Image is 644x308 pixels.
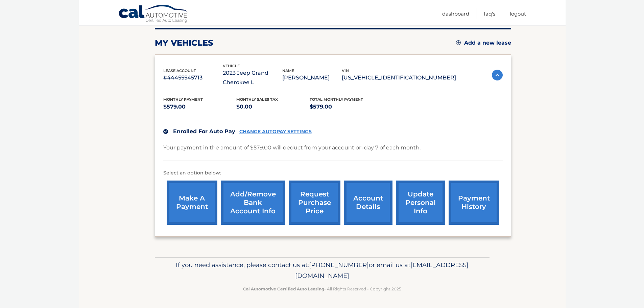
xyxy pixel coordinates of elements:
[223,64,240,68] span: vehicle
[456,40,461,45] img: add.svg
[239,129,312,135] a: CHANGE AUTOPAY SETTINGS
[221,181,285,225] a: Add/Remove bank account info
[167,181,217,225] a: make a payment
[342,68,349,73] span: vin
[236,97,278,102] span: Monthly sales Tax
[163,68,196,73] span: lease account
[344,181,392,225] a: account details
[163,97,203,102] span: Monthly Payment
[163,73,223,82] p: #44455545713
[449,181,499,225] a: payment history
[236,102,310,112] p: $0.00
[243,286,324,291] strong: Cal Automotive Certified Auto Leasing
[456,40,511,46] a: Add a new lease
[510,8,526,19] a: Logout
[492,70,503,80] img: accordion-active.svg
[282,68,294,73] span: name
[155,38,213,48] h2: my vehicles
[163,143,421,152] p: Your payment in the amount of $579.00 will deduct from your account on day 7 of each month.
[289,181,340,225] a: request purchase price
[442,8,469,19] a: Dashboard
[484,8,495,19] a: FAQ's
[282,73,342,82] p: [PERSON_NAME]
[163,169,503,177] p: Select an option below:
[159,285,485,292] p: - All Rights Reserved - Copyright 2025
[118,4,189,24] a: Cal Automotive
[159,260,485,281] p: If you need assistance, please contact us at: or email us at
[163,102,237,112] p: $579.00
[310,97,363,102] span: Total Monthly Payment
[310,102,383,112] p: $579.00
[163,129,168,134] img: check.svg
[223,68,282,87] p: 2023 Jeep Grand Cherokee L
[396,181,445,225] a: update personal info
[173,128,235,135] span: Enrolled For Auto Pay
[309,261,369,269] span: [PHONE_NUMBER]
[342,73,456,82] p: [US_VEHICLE_IDENTIFICATION_NUMBER]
